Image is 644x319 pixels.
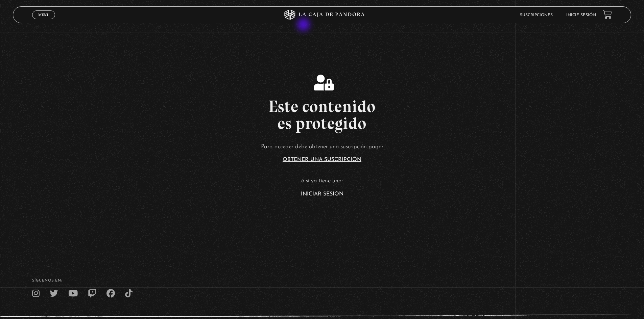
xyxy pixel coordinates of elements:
[520,13,553,17] a: Suscripciones
[566,13,596,17] a: Inicie sesión
[36,19,52,23] span: Cerrar
[32,279,612,283] h4: SÍguenos en:
[38,13,49,17] span: Menu
[283,157,361,162] a: Obtener una suscripción
[603,10,612,19] a: View your shopping cart
[301,191,343,197] a: Iniciar Sesión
